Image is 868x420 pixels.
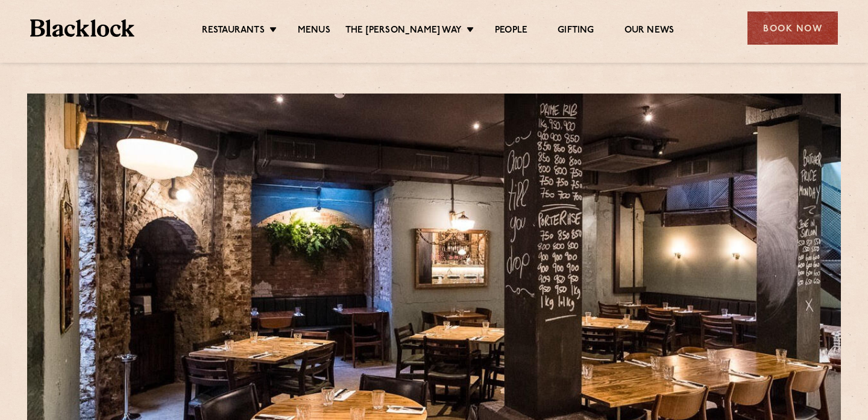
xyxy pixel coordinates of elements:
[202,25,265,38] a: Restaurants
[495,25,527,38] a: People
[558,25,594,38] a: Gifting
[345,25,462,38] a: The [PERSON_NAME] Way
[747,11,838,45] div: Book Now
[624,25,675,38] a: Our News
[298,25,330,38] a: Menus
[30,19,134,37] img: BL_Textured_Logo-footer-cropped.svg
